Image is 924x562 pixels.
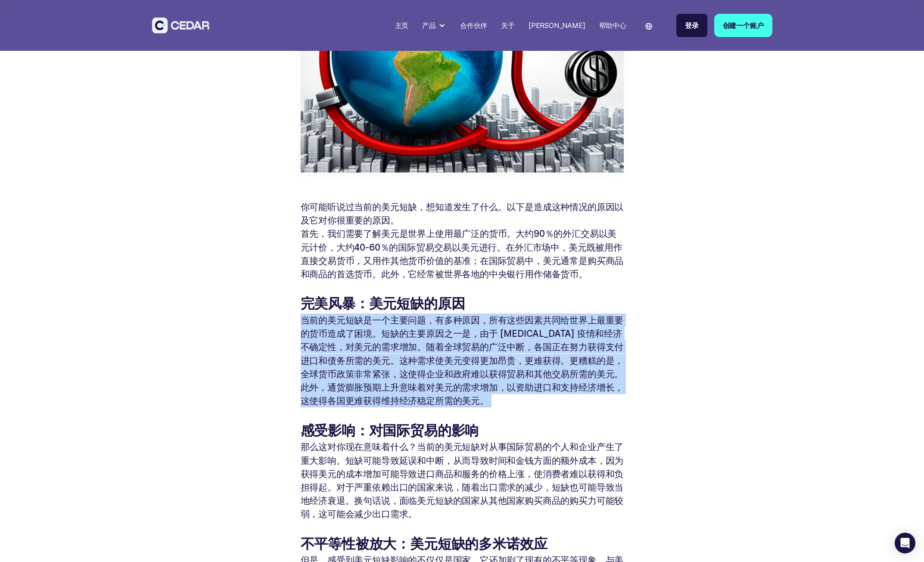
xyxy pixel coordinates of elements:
a: [PERSON_NAME] [525,16,589,35]
div: 合作伙伴 [460,20,487,31]
div: 登录 [685,20,699,31]
a: 创建一个账户 [714,14,772,37]
p: ‍ [301,407,624,421]
a: 帮助中心 [596,16,630,35]
strong: 感受影响：对国际贸易的影响 [301,422,479,439]
p: 首先，我们需要了解美元是世界上使用最广泛的货币。大约90％的外汇交易以美元计价，大约40-60％的国际贸易交易以美元进行。在外汇市场中，美元既被用作直接交易货币，又用作其他货币价值的基准；在国际... [301,227,624,281]
p: 你可能听说过当前的美元短缺，想知道发生了什么。以下是造成这种情况的原因以及它对你很重要的原因。 [301,200,624,227]
a: 主页 [392,16,412,35]
div: [PERSON_NAME] [529,20,585,31]
strong: 不平等性被放大：美元短缺的多米诺效应 [301,535,548,552]
a: 合作伙伴 [457,16,491,35]
p: ‍ [301,281,624,294]
p: 当前的美元短缺是一个主要问题，有多种原因，所有这些因素共同给世界上最重要的货币造成了困境。短缺的主要原因之一是，由于 [MEDICAL_DATA] 疫情和经济不确定性，对美元的需求增加。随着全球... [301,314,624,407]
p: ‍ [301,521,624,534]
div: 关于 [501,20,515,31]
div: Open Intercom Messenger [895,533,915,553]
div: 产品 [422,20,436,31]
img: world icon [645,23,652,30]
a: 关于 [498,16,518,35]
div: 产品 [419,17,450,34]
div: 帮助中心 [599,20,626,31]
strong: 完美风暴：美元短缺的原因 [301,295,465,312]
div: 主页 [395,20,409,31]
p: 那么这对你现在意味着什么？当前的美元短缺对从事国际贸易的个人和企业产生了重大影响。短缺可能导致延误和中断，从而导致时间和金钱方面的额外成本，因为获得美元的成本增加可能导致进口商品和服务的价格上涨... [301,440,624,521]
a: 登录 [676,14,707,37]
